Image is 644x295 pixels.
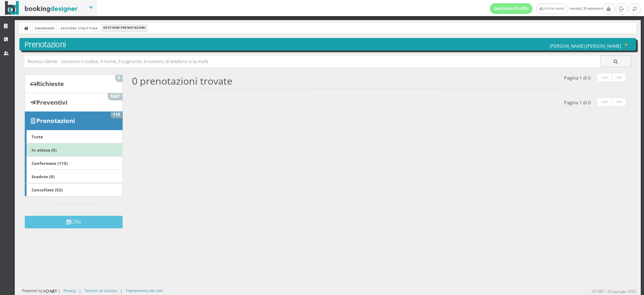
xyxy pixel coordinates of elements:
[536,4,568,14] a: [PERSON_NAME]
[126,288,163,293] a: Trattamento dei dati
[25,216,123,228] button: CRM
[597,97,613,107] a: next
[36,116,75,125] b: Prenotazioni
[490,3,533,14] a: Gestione Profilo
[32,160,68,166] b: Confermate (115)
[108,93,123,100] span: 1687
[24,56,601,67] input: Ricerca cliente - (inserisci il codice, il nome, il cognome, il numero di telefono o la mail)
[25,111,123,130] a: Prenotazioni 115
[25,156,123,170] a: Confermate (115)
[550,43,631,50] h5: [PERSON_NAME] [PERSON_NAME]
[43,288,58,294] img: ionet_small_logo.png
[120,288,122,293] div: |
[597,73,613,82] a: next
[25,93,123,111] a: Preventivi 1687
[22,288,60,294] div: Powered by |
[79,288,81,293] div: |
[621,43,631,50] img: c17ce5f8a98d11e9805da647fc135771.png
[24,40,631,49] h3: Prenotazioni
[32,147,57,153] b: In attesa (0)
[110,112,123,118] span: 115
[33,24,56,32] a: Dashboard
[5,1,78,15] img: BookingDesigner.com
[32,173,55,179] b: Scadute (0)
[84,288,117,293] a: Termini di utilizzo
[612,97,626,107] a: last
[59,24,99,32] a: Gestione Struttura
[32,187,63,192] b: Cancellate (53)
[25,143,123,157] a: In attesa (0)
[36,80,64,88] b: Richieste
[564,100,591,105] h5: Pagina 1 di 0
[25,75,123,93] a: Richieste 0
[490,3,603,14] span: martedì, 30 settembre
[132,75,232,87] h2: 0 prenotazioni trovate
[612,73,626,82] a: last
[25,183,123,197] a: Cancellate (53)
[25,130,123,143] a: Tutte
[63,288,76,293] a: Privacy
[102,24,147,32] li: Gestione Prenotazioni
[32,134,43,139] b: Tutte
[564,75,591,81] h5: Pagina 1 di 0
[115,75,123,81] span: 0
[25,170,123,183] a: Scadute (0)
[36,98,67,106] b: Preventivi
